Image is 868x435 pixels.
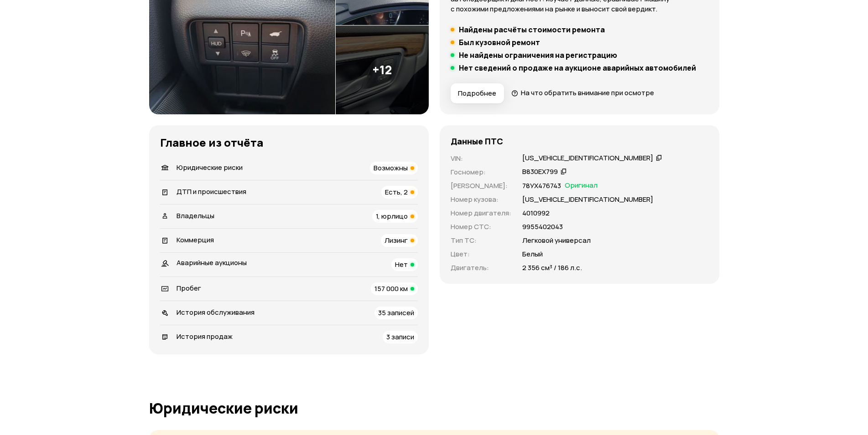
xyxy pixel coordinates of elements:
p: Цвет : [451,249,511,259]
p: VIN : [451,154,511,164]
span: Юридические риски [177,163,243,172]
div: [US_VEHICLE_IDENTIFICATION_NUMBER] [522,154,653,163]
p: Легковой универсал [522,235,591,246]
h5: Найдены расчёты стоимости ремонта [459,25,605,34]
h5: Нет сведений о продаже на аукционе аварийных автомобилей [459,63,696,72]
span: Подробнее [458,89,496,98]
h5: Не найдены ограничения на регистрацию [459,51,617,60]
span: Есть, 2 [385,187,408,197]
p: Двигатель : [451,263,511,273]
a: На что обратить внимание при осмотре [511,88,655,97]
span: 35 записей [378,308,414,317]
h4: Данные ПТС [451,136,503,146]
h1: Юридические риски [149,400,719,416]
span: ДТП и происшествия [177,187,246,196]
span: Оригинал [565,181,598,191]
h5: Был кузовной ремонт [459,38,540,47]
span: Аварийные аукционы [177,258,247,267]
p: 2 356 см³ / 186 л.с. [522,263,582,273]
p: 9955402043 [522,222,563,232]
span: История продаж [177,332,233,341]
span: Возможны [374,163,408,173]
p: Тип ТС : [451,235,511,246]
p: 4010992 [522,208,550,218]
span: Владельцы [177,211,214,220]
button: Подробнее [451,83,504,103]
p: [PERSON_NAME] : [451,181,511,191]
p: Номер двигателя : [451,208,511,218]
div: В830ЕХ799 [522,167,558,177]
span: Коммерция [177,235,214,245]
p: [US_VEHICLE_IDENTIFICATION_NUMBER] [522,194,653,205]
span: История обслуживания [177,307,255,317]
span: 157 000 км [374,284,408,293]
span: Лизинг [385,235,408,245]
span: Пробег [177,283,201,293]
span: 3 записи [386,332,414,342]
p: Номер СТС : [451,222,511,232]
span: 1, юрлицо [376,211,408,221]
p: Госномер : [451,167,511,177]
h3: Главное из отчёта [160,136,418,149]
span: На что обратить внимание при осмотре [521,88,654,97]
p: 78УХ476743 [522,181,561,191]
p: Белый [522,249,543,259]
span: Нет [395,260,408,269]
p: Номер кузова : [451,194,511,205]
